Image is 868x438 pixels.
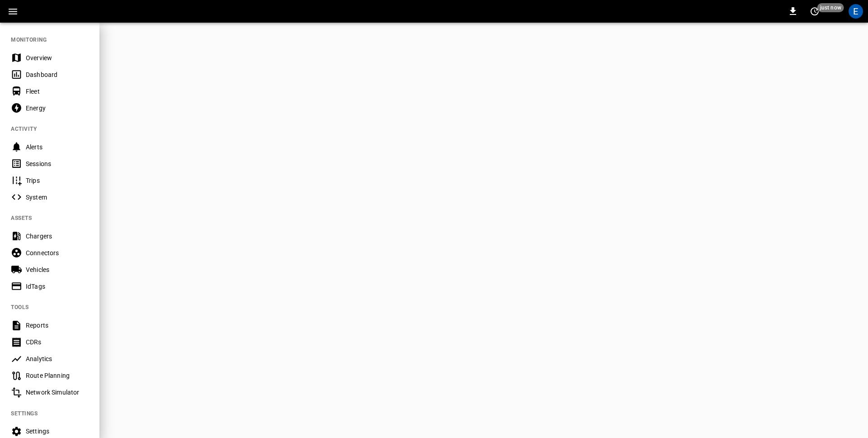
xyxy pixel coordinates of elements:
[26,265,89,274] div: Vehicles
[26,104,89,113] div: Energy
[26,321,89,330] div: Reports
[26,282,89,291] div: IdTags
[26,427,89,436] div: Settings
[26,248,89,257] div: Connectors
[26,338,89,347] div: CDRs
[26,87,89,96] div: Fleet
[26,53,89,62] div: Overview
[26,354,89,363] div: Analytics
[26,193,89,202] div: System
[817,3,844,12] span: just now
[26,176,89,185] div: Trips
[26,232,89,241] div: Chargers
[26,70,89,79] div: Dashboard
[26,388,89,397] div: Network Simulator
[807,4,822,19] button: set refresh interval
[26,143,89,152] div: Alerts
[26,159,89,168] div: Sessions
[26,371,89,380] div: Route Planning
[849,4,863,19] div: profile-icon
